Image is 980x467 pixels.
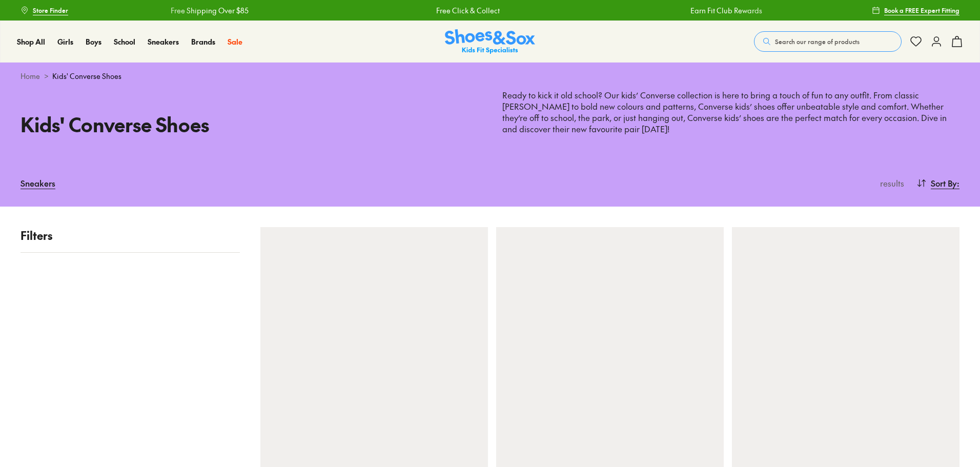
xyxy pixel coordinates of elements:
button: Sort By: [916,172,959,194]
a: Brands [191,36,215,47]
div: > [21,71,959,82]
p: Filters [21,227,240,244]
span: Book a FREE Expert Fitting [884,6,959,15]
p: Ready to kick it old school? Our kids’ Converse collection is here to bring a touch of fun to any... [502,90,959,135]
a: Sneakers [21,172,55,194]
span: Brands [191,36,215,47]
span: : [957,177,959,189]
p: results [876,177,904,189]
span: Sort By [931,177,957,189]
a: Shop All [17,36,45,47]
a: Free Click & Collect [428,5,492,16]
span: Boys [86,36,101,47]
a: Earn Fit Club Rewards [683,5,754,16]
span: Sale [228,36,242,47]
span: Search our range of products [775,37,860,46]
img: SNS_Logo_Responsive.svg [445,29,535,54]
span: Sneakers [148,36,179,47]
span: Girls [57,36,73,47]
a: Sneakers [148,36,179,47]
span: Store Finder [33,6,68,15]
a: Free Shipping Over $85 [163,5,241,16]
span: School [114,36,135,47]
span: Kids' Converse Shoes [52,71,121,82]
span: Shop All [17,36,45,47]
a: Shoes & Sox [445,29,535,54]
a: Girls [57,36,73,47]
a: Sale [228,36,242,47]
h1: Kids' Converse Shoes [21,110,478,139]
a: Home [21,71,40,82]
a: Boys [86,36,101,47]
a: School [114,36,135,47]
button: Search our range of products [754,31,902,52]
a: Book a FREE Expert Fitting [872,1,959,19]
a: Store Finder [21,1,68,19]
